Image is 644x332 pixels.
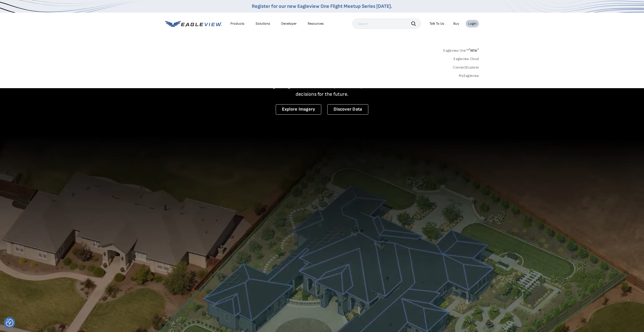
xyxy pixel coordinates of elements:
a: Explore Imagery [276,104,321,115]
span: NEW [469,48,479,53]
a: Developer [281,21,297,26]
a: Eagleview Cloud [454,57,479,61]
a: ConnectExplorer [453,65,479,70]
a: Eagleview One™*NEW* [443,47,479,53]
img: Revisit consent button [6,319,13,326]
a: MyEagleview [459,74,479,78]
a: Register for our new Eagleview One Flight Meetup Series [DATE]. [252,3,392,9]
div: Login [468,21,476,26]
div: Talk To Us [429,21,444,26]
div: Resources [308,21,324,26]
a: Buy [453,21,459,26]
button: Consent Preferences [6,319,13,326]
input: Search [352,19,421,29]
div: Solutions [256,21,270,26]
div: Products [230,21,245,26]
a: Discover Data [327,104,368,115]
